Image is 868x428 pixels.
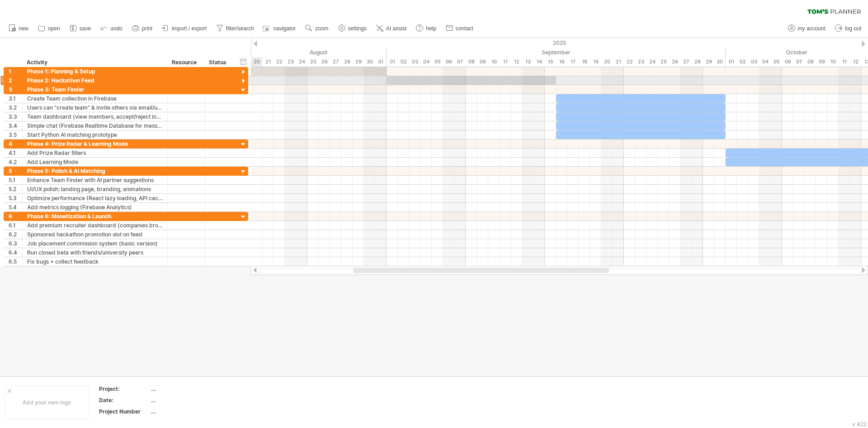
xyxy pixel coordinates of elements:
span: zoom [315,25,328,32]
div: .... [151,396,226,404]
a: print [130,23,155,34]
div: Monday, 6 October 2025 [782,57,793,67]
div: Tuesday, 9 September 2025 [477,57,488,67]
a: open [36,23,63,34]
div: Users can "create team" & invite others via email/username [27,103,163,112]
div: Phase 6: Monetization & Launch [27,212,163,221]
div: Run closed beta with friends/university peers [27,248,163,257]
div: Add your own logo [5,385,89,419]
span: new [19,25,28,32]
div: Thursday, 28 August 2025 [341,57,353,67]
div: Monday, 22 September 2025 [624,57,635,67]
div: Project: [99,385,149,393]
div: Tuesday, 30 September 2025 [714,57,726,67]
div: Tuesday, 26 August 2025 [319,57,330,67]
div: Wednesday, 17 September 2025 [567,57,579,67]
a: my account [786,23,828,34]
span: my account [798,25,826,32]
div: Thursday, 9 October 2025 [816,57,827,67]
div: 3.2 [9,103,22,112]
div: Saturday, 4 October 2025 [759,57,771,67]
div: Wednesday, 24 September 2025 [646,57,658,67]
div: 3.1 [9,94,22,103]
div: Phase 1: Planning & Setup [27,67,163,76]
div: Wednesday, 8 October 2025 [805,57,816,67]
div: Wednesday, 3 September 2025 [409,57,420,67]
span: filter/search [226,25,254,32]
span: AI assist [386,25,406,32]
a: zoom [303,23,331,34]
div: Sunday, 31 August 2025 [375,57,387,67]
span: contact [456,25,473,32]
div: Sponsored hackathon promotion slot on feed [27,230,163,239]
div: 4 [9,139,22,148]
div: Fix bugs + collect feedback [27,257,163,266]
div: Simple chat (Firebase Realtime Database for messages) [27,121,163,130]
div: 3.5 [9,130,22,139]
a: help [414,23,439,34]
div: Optimize performance (React lazy loading, API caching) [27,194,163,202]
span: navigator [274,25,296,32]
div: Saturday, 20 September 2025 [601,57,613,67]
div: Saturday, 6 September 2025 [443,57,454,67]
div: 6.5 [9,257,22,266]
div: Monday, 8 September 2025 [466,57,477,67]
div: Add Learning Mode [27,158,163,166]
a: navigator [261,23,298,34]
div: 4.2 [9,158,22,166]
div: Sunday, 28 September 2025 [692,57,703,67]
div: Status [209,58,229,67]
div: Sunday, 5 October 2025 [771,57,782,67]
div: Tuesday, 7 October 2025 [793,57,805,67]
div: 3.4 [9,121,22,130]
span: import / export [172,25,207,32]
div: Phase 5: Polish & AI Matching [27,167,163,175]
div: Wednesday, 1 October 2025 [726,57,737,67]
div: Thursday, 18 September 2025 [579,57,590,67]
div: September 2025 [387,48,726,57]
span: undo [110,25,123,32]
a: filter/search [214,23,257,34]
a: settings [336,23,369,34]
div: Phase 4: Prize Radar & Learning Mode [27,139,163,148]
div: 6.4 [9,248,22,257]
div: Activity [27,58,162,67]
div: Friday, 3 October 2025 [748,57,759,67]
div: .... [151,408,226,415]
div: Thursday, 25 September 2025 [658,57,669,67]
div: 5.2 [9,185,22,193]
a: log out [833,23,864,34]
div: Friday, 12 September 2025 [511,57,522,67]
a: contact [443,23,476,34]
div: Team dashboard (view members, accept/reject invites) [27,112,163,121]
div: Friday, 5 September 2025 [432,57,443,67]
a: AI assist [374,23,409,34]
div: v 422 [852,421,867,428]
a: import / export [160,23,209,34]
div: Wednesday, 10 September 2025 [488,57,500,67]
span: log out [845,25,861,32]
div: 6 [9,212,22,221]
div: Saturday, 27 September 2025 [680,57,692,67]
div: Sunday, 14 September 2025 [533,57,545,67]
div: Phase 3: Team Finder [27,85,163,94]
div: Friday, 22 August 2025 [274,57,285,67]
div: Thursday, 11 September 2025 [500,57,511,67]
div: Job placement commission system (basic version) [27,239,163,248]
div: Saturday, 11 October 2025 [839,57,850,67]
div: UI/UX polish: landing page, branding, animations [27,185,163,193]
div: Sunday, 24 August 2025 [296,57,307,67]
div: Sunday, 7 September 2025 [454,57,466,67]
span: settings [348,25,367,32]
span: open [48,25,60,32]
div: Monday, 15 September 2025 [545,57,556,67]
div: Thursday, 4 September 2025 [420,57,432,67]
div: 5 [9,167,22,175]
div: Wednesday, 27 August 2025 [330,57,341,67]
div: 6.1 [9,221,22,230]
div: Tuesday, 2 September 2025 [398,57,409,67]
div: Add metrics logging (Firebase Analytics) [27,203,163,212]
div: Monday, 25 August 2025 [307,57,319,67]
div: Sunday, 21 September 2025 [613,57,624,67]
div: Resource [172,58,199,67]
